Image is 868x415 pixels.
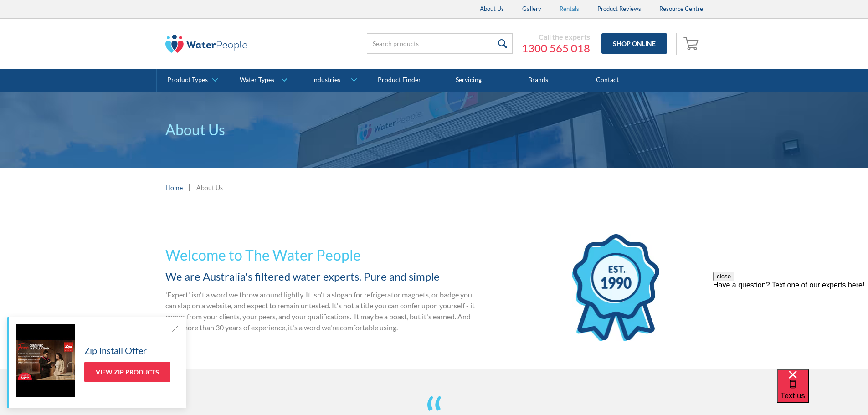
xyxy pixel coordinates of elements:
a: Open empty cart [681,33,703,55]
img: Zip Install Offer [16,324,75,397]
img: The Water People [165,35,247,53]
a: Water Types [226,69,295,92]
a: Brands [503,69,573,92]
iframe: podium webchat widget bubble [777,369,868,415]
h1: Welcome to The Water People [165,244,476,266]
div: | [187,182,192,193]
img: ribbon icon [572,234,659,341]
a: Servicing [434,69,503,92]
div: About Us [196,183,223,192]
div: Water Types [240,76,274,84]
p: About Us [165,119,703,141]
a: Contact [573,69,642,92]
p: 'Expert' isn't a word we throw around lightly. It isn't a slogan for refrigerator magnets, or bad... [165,289,476,333]
input: Search products [367,33,513,54]
a: Product Types [157,69,226,92]
a: Home [165,183,183,192]
div: Call the experts [522,32,590,41]
a: View Zip Products [84,362,170,382]
h2: We are Australia's filtered water experts. Pure and simple [165,268,476,285]
div: Product Types [167,76,208,84]
a: Industries [295,69,364,92]
h5: Zip Install Offer [84,343,147,357]
a: Shop Online [601,33,667,54]
a: 1300 565 018 [522,41,590,55]
a: Product Finder [365,69,434,92]
div: Industries [312,76,340,84]
iframe: podium webchat widget prompt [713,272,868,381]
img: shopping cart [683,36,701,51]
